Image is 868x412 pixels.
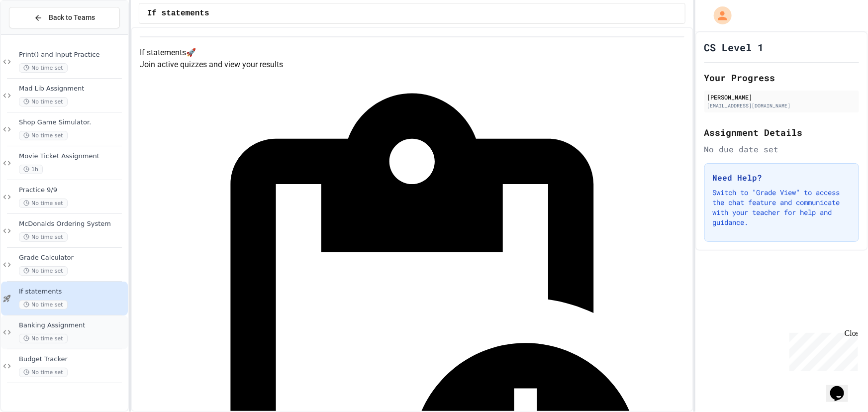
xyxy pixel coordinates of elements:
span: No time set [19,266,68,276]
button: Back to Teams [9,7,120,28]
iframe: chat widget [826,372,858,402]
iframe: chat widget [785,329,858,371]
span: Mad Lib Assignment [19,85,126,93]
span: No time set [19,368,68,377]
span: Practice 9/9 [19,186,126,195]
div: No due date set [704,143,859,155]
span: Budget Tracker [19,355,126,364]
h1: CS Level 1 [704,40,764,54]
span: Movie Ticket Assignment [19,152,126,161]
span: McDonalds Ordering System [19,220,126,228]
span: Banking Assignment [19,321,126,330]
h2: Your Progress [704,71,859,85]
div: My Account [703,4,734,27]
span: Grade Calculator [19,254,126,262]
h2: Assignment Details [704,125,859,139]
span: No time set [19,97,68,106]
span: If statements [147,7,209,19]
div: [EMAIL_ADDRESS][DOMAIN_NAME] [707,102,856,109]
span: No time set [19,199,68,208]
span: 1h [19,165,43,174]
span: Print() and Input Practice [19,51,126,59]
div: [PERSON_NAME] [707,93,856,102]
span: Back to Teams [49,12,95,23]
p: Switch to "Grade View" to access the chat feature and communicate with your teacher for help and ... [713,188,851,227]
span: No time set [19,334,68,343]
span: No time set [19,131,68,140]
p: Join active quizzes and view your results [140,59,684,71]
h3: Need Help? [713,172,851,184]
span: If statements [19,288,126,296]
span: No time set [19,63,68,73]
div: Chat with us now!Close [4,4,69,63]
span: No time set [19,300,68,309]
span: No time set [19,232,68,242]
span: Shop Game Simulator. [19,118,126,127]
h4: If statements 🚀 [140,47,684,59]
